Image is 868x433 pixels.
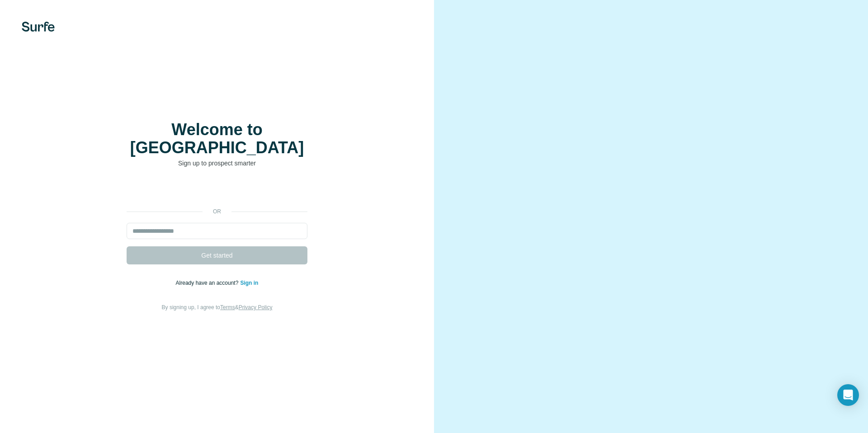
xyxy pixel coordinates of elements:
[239,304,273,311] a: Privacy Policy
[22,22,55,32] img: Surfe's logo
[837,384,859,406] div: Open Intercom Messenger
[220,304,235,311] a: Terms
[240,280,258,286] a: Sign in
[127,159,307,168] p: Sign up to prospect smarter
[122,181,312,201] iframe: Bouton "Se connecter avec Google"
[176,280,241,286] span: Already have an account?
[127,121,307,157] h1: Welcome to [GEOGRAPHIC_DATA]
[203,207,231,216] p: or
[162,304,273,311] span: By signing up, I agree to &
